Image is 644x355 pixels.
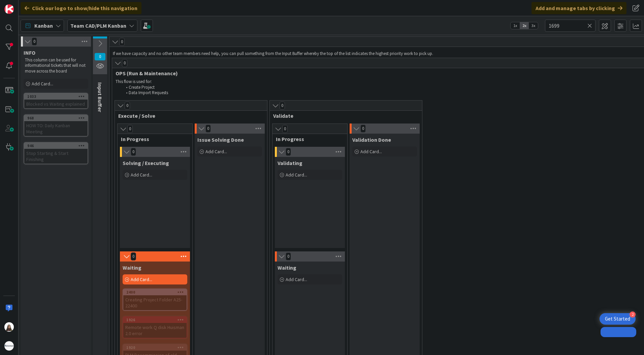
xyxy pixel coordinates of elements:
[21,2,141,14] div: Click our logo to show/hide this navigation
[520,22,529,29] span: 2x
[360,125,366,133] span: 0
[121,136,184,142] span: In Progress
[97,82,103,112] span: Input Buffer
[205,148,227,155] span: Add Card...
[529,22,538,29] span: 3x
[125,297,182,309] span: Creating Project Folder A25-22400
[25,57,87,74] p: This column can be used for informational tickets that will not move across the board
[205,125,211,133] span: 0
[123,264,141,271] span: Waiting
[24,143,88,164] div: 946Stop Starting & Start Finishing
[545,20,595,32] input: Quick Filter...
[278,264,296,271] span: Waiting
[131,172,152,178] span: Add Card...
[26,122,70,135] span: HOW TO: Daily Kanban Meeting
[26,150,68,162] span: Stop Starting & Start Finishing
[26,101,85,107] span: Blocked vs Waiting explained
[282,125,288,133] span: 0
[4,322,14,332] img: KM
[4,341,14,351] img: avatar
[123,345,187,351] div: 1920
[24,49,35,56] span: INFO
[605,316,630,322] div: Get Started
[276,136,339,142] span: In Progress
[360,148,382,155] span: Add Card...
[126,290,187,295] div: 2400
[27,94,88,99] div: 1033
[352,136,391,143] span: Validation Done
[125,102,130,110] span: 0
[511,22,520,29] span: 1x
[286,172,307,178] span: Add Card...
[273,112,414,119] span: Validate
[126,318,187,322] div: 1926
[119,38,125,46] span: 0
[70,22,126,29] b: Team CAD/PLM Kanban
[600,313,636,325] div: Open Get Started checklist, remaining modules: 2
[131,276,152,282] span: Add Card...
[4,4,14,14] img: Visit kanbanzone.com
[278,160,302,166] span: Validating
[131,252,136,261] span: 0
[34,22,53,30] span: Kanban
[280,102,285,110] span: 0
[125,324,184,336] span: Remote work Q disk Huisman 2.0 error
[131,148,136,156] span: 0
[123,289,187,295] div: 2400
[123,289,187,310] div: 2400Creating Project Folder A25-22400
[122,59,127,67] span: 0
[27,116,88,120] div: 968
[197,136,244,143] span: Issue Solving Done
[24,93,88,100] div: 1033
[118,112,259,119] span: Execute / Solve
[94,53,106,61] span: 0
[24,115,88,136] div: 968HOW TO: Daily Kanban Meeting
[127,125,133,133] span: 0
[630,311,636,318] div: 2
[24,143,88,149] div: 946
[123,317,187,323] div: 1926
[126,345,187,350] div: 1920
[532,2,626,14] div: Add and manage tabs by clicking
[123,160,169,166] span: Solving / Executing
[27,143,88,148] div: 946
[24,115,88,121] div: 968
[286,276,307,282] span: Add Card...
[24,93,88,108] div: 1033Blocked vs Waiting explained
[32,37,37,46] span: 0
[286,148,291,156] span: 0
[32,81,53,87] span: Add Card...
[123,317,187,338] div: 1926Remote work Q disk Huisman 2.0 error
[286,252,291,261] span: 0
